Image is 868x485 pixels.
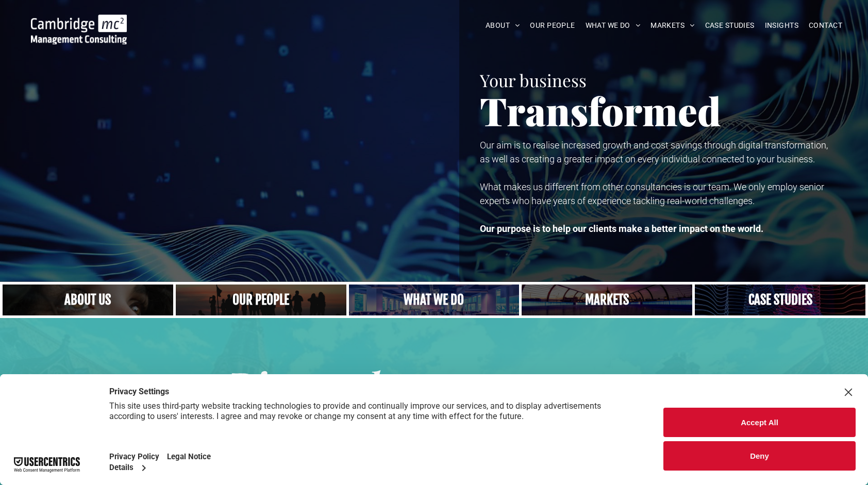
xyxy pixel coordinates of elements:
[645,18,699,34] a: MARKETS
[804,18,847,34] a: CONTACT
[525,18,580,34] a: OUR PEOPLE
[480,223,763,234] strong: Our purpose is to help our clients make a better impact on the world.
[227,360,379,408] span: Diamond
[31,14,127,44] img: Go to Homepage
[580,18,646,34] a: WHAT WE DO
[3,285,173,315] a: Close up of woman's face, centered on her eyes
[480,181,824,206] span: What makes us different from other consultancies is our team. We only employ senior experts who h...
[480,85,721,136] span: Transformed
[480,18,525,34] a: ABOUT
[760,18,804,34] a: INSIGHTS
[349,285,520,315] a: A yoga teacher lifting his whole body off the ground in the peacock pose
[700,18,760,34] a: CASE STUDIES
[480,69,587,91] span: Your business
[480,140,828,164] span: Our aim is to realise increased growth and cost savings through digital transformation, as well a...
[176,285,346,315] a: A crowd in silhouette at sunset, on a rise or lookout point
